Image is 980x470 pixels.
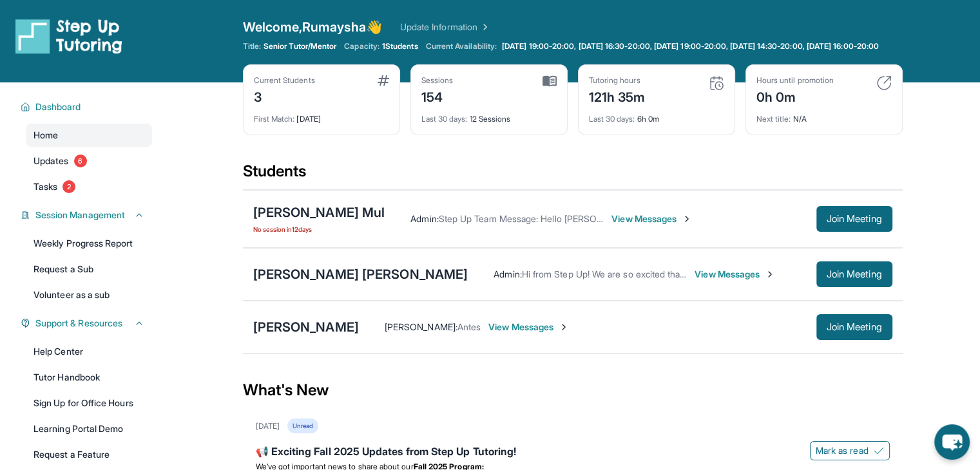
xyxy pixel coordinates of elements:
div: Unread [287,418,318,433]
img: card [709,75,724,91]
div: Sessions [421,75,454,86]
span: Senior Tutor/Mentor [264,41,336,52]
span: View Messages [488,321,569,334]
img: logo [15,18,122,54]
span: View Messages [695,268,775,281]
a: Updates6 [26,149,152,173]
span: Last 30 days : [421,114,468,124]
div: Tutoring hours [589,75,646,86]
a: Tutor Handbook [26,366,152,389]
div: [PERSON_NAME] [253,318,359,336]
div: 154 [421,86,454,106]
button: Dashboard [30,100,144,113]
a: Sign Up for Office Hours [26,391,152,415]
a: Update Information [400,21,490,33]
button: Join Meeting [816,206,892,232]
span: Welcome, Rumaysha 👋 [243,18,382,36]
img: Mark as read [874,446,884,456]
img: Chevron-Right [682,214,692,224]
div: N/A [756,106,892,124]
span: Last 30 days : [589,114,635,124]
span: Admin : [410,213,438,224]
a: Tasks2 [26,175,152,198]
button: Mark as read [810,441,890,460]
a: Home [26,124,152,147]
span: Join Meeting [827,215,882,223]
span: No session in 12 days [253,224,385,234]
div: 6h 0m [589,106,724,124]
a: Learning Portal Demo [26,417,152,440]
img: card [543,75,557,87]
button: chat-button [934,424,970,460]
span: [PERSON_NAME] : [385,321,457,332]
span: Dashboard [35,100,81,113]
span: Title: [243,41,261,52]
div: Current Students [254,75,315,86]
button: Session Management [30,209,144,221]
a: Request a Feature [26,443,152,466]
span: Next title : [756,114,791,124]
a: Request a Sub [26,258,152,281]
div: Students [243,161,903,189]
span: 6 [74,155,87,167]
a: [DATE] 19:00-20:00, [DATE] 16:30-20:00, [DATE] 19:00-20:00, [DATE] 14:30-20:00, [DATE] 16:00-20:00 [499,41,881,52]
img: card [876,75,892,91]
span: Antes [457,321,481,332]
span: 1 Students [382,41,418,52]
span: Home [34,129,58,142]
a: Help Center [26,340,152,363]
span: Mark as read [816,444,869,457]
span: Capacity: [344,41,380,52]
a: Volunteer as a sub [26,283,152,306]
span: Support & Resources [35,317,122,330]
div: [PERSON_NAME] [PERSON_NAME] [253,265,468,283]
button: Support & Resources [30,317,144,330]
div: 📢 Exciting Fall 2025 Updates from Step Up Tutoring! [256,444,890,462]
span: First Match : [254,114,295,124]
div: 0h 0m [756,86,834,106]
span: View Messages [611,212,692,225]
div: 3 [254,86,315,106]
span: Join Meeting [827,323,882,331]
div: [PERSON_NAME] Mul [253,203,385,221]
div: What's New [243,362,903,418]
img: Chevron-Right [559,322,569,332]
span: Admin : [494,268,521,279]
button: Join Meeting [816,314,892,340]
img: Chevron Right [477,21,490,33]
span: Updates [34,155,69,167]
span: Session Management [35,209,125,221]
div: 12 Sessions [421,106,557,124]
span: Join Meeting [827,270,882,278]
img: Chevron-Right [765,269,775,279]
img: card [378,75,389,86]
div: [DATE] [254,106,389,124]
a: Weekly Progress Report [26,232,152,255]
div: 121h 35m [589,86,646,106]
span: 2 [62,180,75,193]
button: Join Meeting [816,261,892,287]
span: Tasks [34,180,57,193]
span: Current Availability: [426,41,497,52]
div: [DATE] [256,421,280,431]
div: Hours until promotion [756,75,834,86]
span: [DATE] 19:00-20:00, [DATE] 16:30-20:00, [DATE] 19:00-20:00, [DATE] 14:30-20:00, [DATE] 16:00-20:00 [502,41,879,52]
